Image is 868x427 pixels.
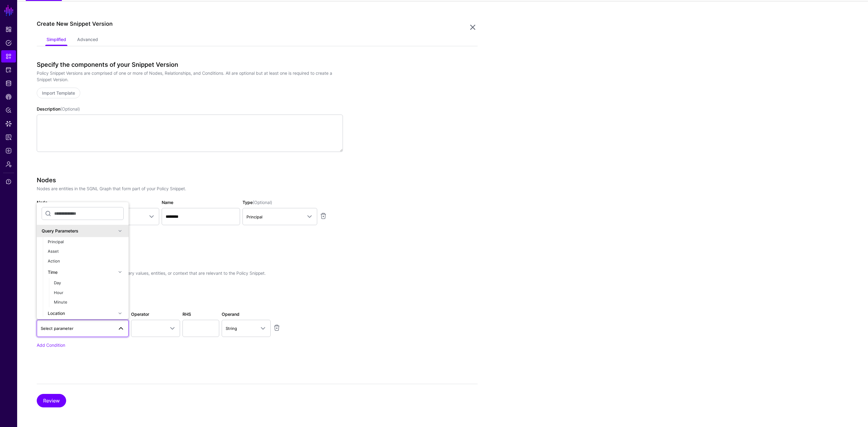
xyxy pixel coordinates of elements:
span: Principal [246,214,262,219]
a: Dashboard [1,23,16,36]
span: Hour [54,290,63,295]
label: Name [162,199,173,206]
a: Snippets [1,50,16,62]
span: Minute [54,300,67,304]
p: Conditions help to specify only the specific query values, entities, or context that are relevant... [37,270,343,276]
span: CAEP Hub [6,94,12,100]
p: Nodes are entities in the SGNL Graph that form part of your Policy Snippet. [37,185,343,192]
div: Location [48,310,116,316]
a: Advanced [77,34,98,46]
label: Node [37,199,47,206]
a: Data Lens [1,118,16,130]
span: Support [6,179,12,185]
a: Access Reporting [1,131,16,143]
a: SGNL [4,4,14,17]
a: Add Condition [37,342,65,348]
span: Principal [48,239,64,244]
a: Admin [1,158,16,170]
h2: Create New Snippet Version [37,21,468,27]
span: Data Lens [6,121,12,127]
a: Simplified [47,34,66,46]
h3: Nodes [37,176,343,184]
span: Dashboard [6,26,12,32]
label: Operand [222,311,239,317]
label: RHS [182,311,191,317]
span: (Optional) [253,200,272,205]
span: Logs [6,148,12,154]
button: Minute [49,297,129,307]
span: String [226,326,237,331]
span: Identity Data Fabric [6,80,12,86]
span: (Optional) [60,106,80,111]
label: Type [242,199,272,206]
a: Policies [1,37,16,49]
a: Protected Systems [1,64,16,76]
span: Admin [6,161,12,167]
button: Asset [43,247,129,256]
label: Operator [131,311,149,317]
span: Snippets [6,53,12,59]
button: Hour [49,288,129,298]
h3: Specify the components of your Snippet Version [37,61,343,68]
p: Policy Snippet Versions are comprised of one or more of Nodes, Relationships, and Conditions. All... [37,70,343,83]
span: Policies [6,40,12,46]
span: Asset [48,249,59,254]
span: Action [48,259,60,263]
a: Logs [1,145,16,157]
span: Policy Lens [6,107,12,113]
a: Import Template [37,88,80,98]
span: Day [54,280,61,285]
div: Query Parameters [42,228,116,234]
button: Review [37,394,66,407]
span: Select parameter [41,326,73,331]
label: Description [37,106,80,112]
a: Identity Data Fabric [1,77,16,89]
button: Day [49,278,129,288]
a: CAEP Hub [1,91,16,103]
button: Principal [43,237,129,247]
h3: Conditions [37,261,343,268]
button: Action [43,256,129,266]
span: Access Reporting [6,134,12,140]
span: Protected Systems [6,67,12,73]
div: Time [48,269,116,275]
a: Policy Lens [1,104,16,116]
